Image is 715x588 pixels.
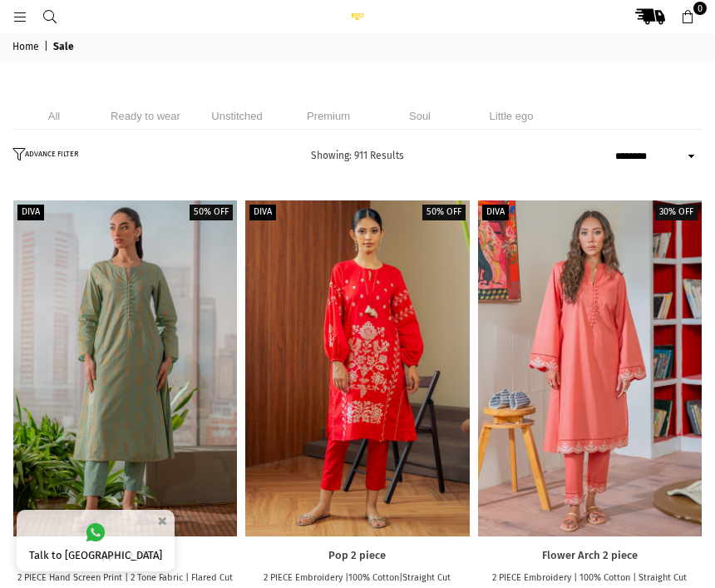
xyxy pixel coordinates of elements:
[655,205,698,220] label: 30% off
[190,205,233,220] label: 50% off
[5,10,35,22] a: Menu
[245,571,469,586] p: 2 PIECE Embroidery |100% Cotton|Straight Cut
[53,41,76,54] span: Sale
[13,571,237,586] p: 2 PIECE Hand Screen Print | 2 Tone Fabric | Flared Cut
[44,41,51,54] span: |
[673,2,703,32] a: 0
[249,205,276,220] label: Diva
[12,148,82,165] button: ADVANCE FILTER
[12,41,42,54] a: Home
[311,150,404,161] span: Showing: 911 Results
[13,549,237,563] a: Copper 2 piece
[104,102,187,130] li: Ready to wear
[245,549,469,563] a: Pop 2 piece
[422,205,466,220] label: 50% off
[13,200,237,536] a: Copper 2 piece
[287,102,370,130] li: Premium
[693,2,707,15] span: 0
[35,10,65,22] a: Search
[195,102,279,130] li: Unstitched
[341,12,374,20] img: Ego
[17,205,44,220] label: Diva
[478,549,702,563] a: Flower Arch 2 piece
[478,571,702,586] p: 2 PIECE Embroidery | 100% Cotton | Straight Cut
[17,510,175,571] a: Talk to [GEOGRAPHIC_DATA]
[478,200,702,536] a: Flower Arch 2 piece
[12,102,96,130] li: All
[152,507,172,535] button: ×
[470,102,553,130] li: Little ego
[245,200,469,536] a: Pop 2 piece
[378,102,461,130] li: Soul
[482,205,509,220] label: Diva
